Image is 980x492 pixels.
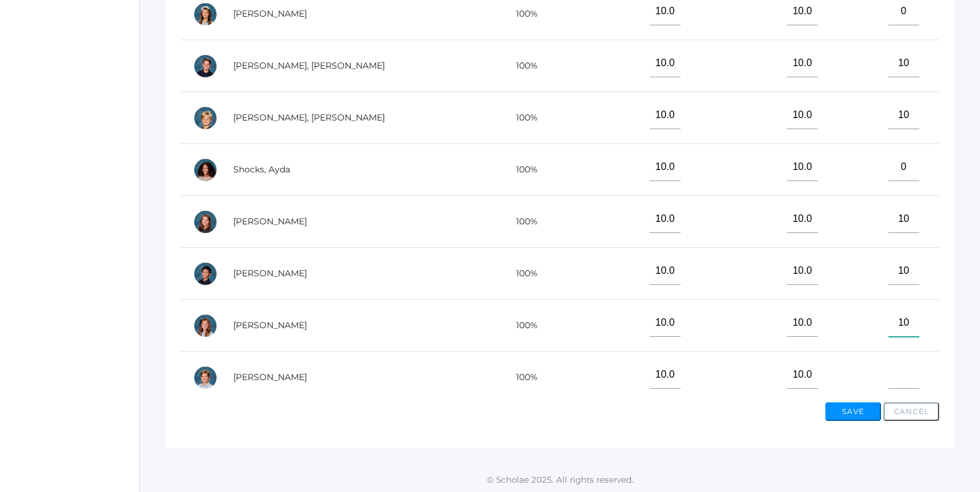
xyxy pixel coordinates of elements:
[233,112,385,123] a: [PERSON_NAME], [PERSON_NAME]
[193,365,218,390] div: Zade Wilson
[193,210,218,234] div: Ayla Smith
[193,261,218,286] div: Matteo Soratorio
[233,164,290,175] a: Shocks, Ayda
[140,473,980,486] p: © Scholae 2025. All rights reserved.
[233,320,307,331] a: [PERSON_NAME]
[460,300,584,352] td: 100%
[883,402,939,421] button: Cancel
[233,60,385,71] a: [PERSON_NAME], [PERSON_NAME]
[193,54,218,78] div: Ryder Roberts
[460,352,584,404] td: 100%
[193,106,218,130] div: Levi Sergey
[233,371,307,383] a: [PERSON_NAME]
[460,144,584,196] td: 100%
[825,402,881,421] button: Save
[460,92,584,144] td: 100%
[233,8,307,19] a: [PERSON_NAME]
[193,313,218,338] div: Arielle White
[460,196,584,248] td: 100%
[460,248,584,300] td: 100%
[460,40,584,92] td: 100%
[233,268,307,279] a: [PERSON_NAME]
[193,2,218,27] div: Reagan Reynolds
[233,216,307,227] a: [PERSON_NAME]
[193,158,218,182] div: Ayda Shocks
